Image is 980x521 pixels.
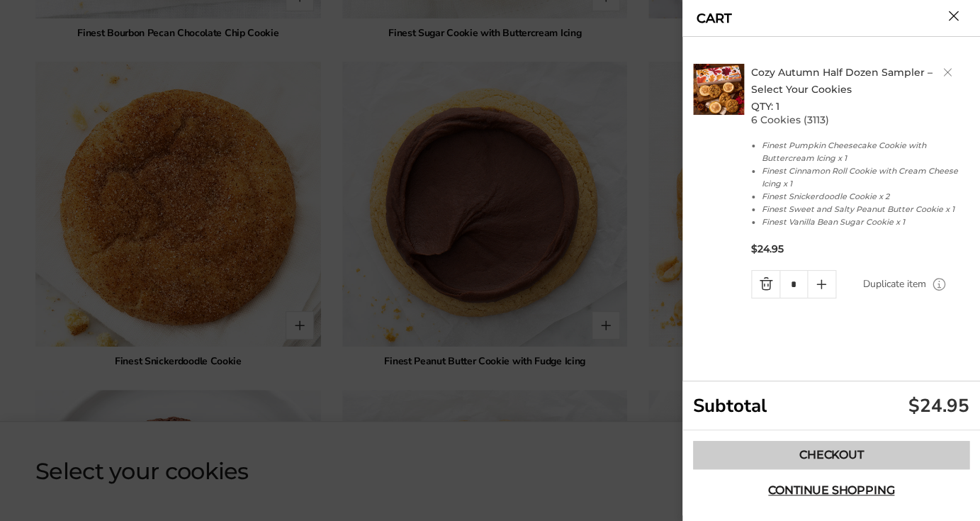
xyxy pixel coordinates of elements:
a: Cozy Autumn Half Dozen Sampler – Select Your Cookies [751,66,933,96]
div: $24.95 [908,393,969,418]
p: 6 Cookies (3113) [751,115,974,125]
h2: QTY: 1 [751,64,974,115]
li: Finest Snickerdoodle Cookie x 2 [762,190,970,203]
span: Continue shopping [768,485,894,496]
input: Quantity Input [779,271,807,298]
a: Quantity minus button [752,271,779,298]
li: Finest Pumpkin Cheesecake Cookie with Buttercream Icing x 1 [762,139,970,164]
div: Subtotal [682,381,980,430]
li: Finest Cinnamon Roll Cookie with Cream Cheese Icing x 1 [762,164,970,190]
a: Delete product [943,68,952,77]
li: Finest Sweet and Salty Peanut Butter Cookie x 1 [762,203,970,215]
a: Checkout [693,441,969,469]
button: Close cart [948,11,959,21]
span: $24.95 [751,242,784,256]
button: Continue shopping [693,476,969,505]
a: CART [697,12,732,25]
a: Quantity plus button [808,271,835,298]
li: Finest Vanilla Bean Sugar Cookie x 1 [762,215,970,228]
img: C. Krueger's. image [693,64,744,115]
a: Duplicate item [863,276,926,292]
